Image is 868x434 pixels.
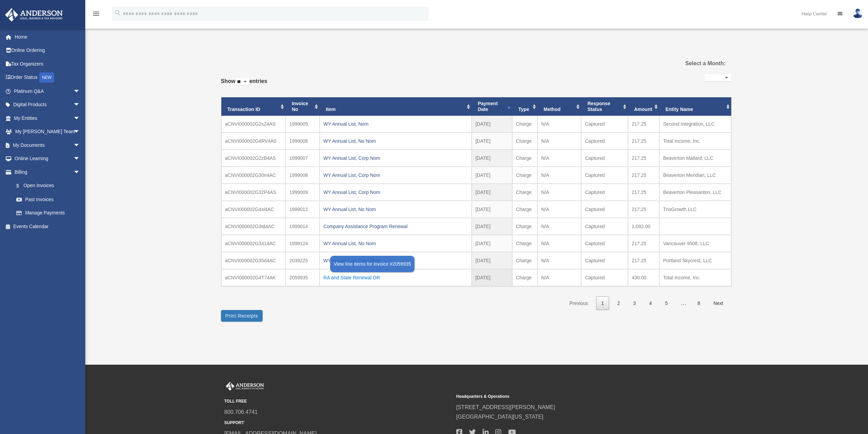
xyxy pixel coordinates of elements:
a: menu [92,12,100,18]
div: WY Annual List, Corp Nom [323,153,468,163]
td: 1999012 [285,201,320,218]
a: [GEOGRAPHIC_DATA][US_STATE] [456,414,544,420]
td: Charge [512,269,538,286]
td: [DATE] [472,252,512,269]
span: arrow_drop_down [73,152,87,166]
td: [DATE] [472,218,512,235]
td: N/A [538,132,582,150]
a: Next [708,296,729,310]
div: WY Annual List, No Nom [323,136,468,146]
td: Total Income, Inc. [659,132,731,150]
a: 800.706.4741 [224,409,258,415]
td: 217.25 [628,235,659,252]
a: Manage Payments [10,206,90,220]
a: Tax Organizers [5,57,90,71]
div: RA and State Renewal OR [323,273,468,282]
td: TrioGrowth LLC [659,201,731,218]
td: N/A [538,116,582,132]
th: Invoice No: activate to sort column ascending [285,97,320,116]
a: Past Invoices [10,193,87,206]
td: aCNVI000002G3td4AC [221,218,286,235]
img: Anderson Advisors Platinum Portal [224,382,265,391]
th: Type: activate to sort column ascending [512,97,538,116]
td: Charge [512,184,538,201]
a: 1 [596,296,609,310]
td: Captured [581,218,628,235]
td: Captured [581,201,628,218]
td: 1999005 [285,116,320,132]
span: arrow_drop_down [73,84,87,98]
a: Home [5,30,90,44]
td: aCNVI000002G2zB4AS [221,150,286,167]
td: Beaverton Meridian, LLC [659,167,731,184]
td: N/A [538,184,582,201]
td: Charge [512,235,538,252]
td: 217.25 [628,167,659,184]
th: Item: activate to sort column ascending [320,97,472,116]
td: [DATE] [472,201,512,218]
th: Amount: activate to sort column ascending [628,97,659,116]
div: NEW [39,72,54,83]
td: Charge [512,150,538,167]
td: Beaverton Mallard, LLC [659,150,731,167]
td: 217.25 [628,201,659,218]
td: 430.00 [628,269,659,286]
td: N/A [538,150,582,167]
td: [DATE] [472,269,512,286]
td: Captured [581,150,628,167]
td: 2059935 [285,269,320,286]
td: N/A [538,252,582,269]
td: aCNVI000002G4xl4AC [221,201,286,218]
a: Events Calendar [5,220,90,233]
td: Captured [581,235,628,252]
div: WY Annual List, Nom [323,119,468,129]
div: Company Assistance Program Renewal [323,222,468,231]
th: Transaction ID: activate to sort column ascending [221,97,286,116]
td: aCNVI000002G3414AC [221,235,286,252]
a: 2 [612,296,625,310]
span: … [675,300,692,306]
a: $Open Invoices [10,179,90,193]
td: 217.25 [628,116,659,132]
td: N/A [538,235,582,252]
td: N/A [538,201,582,218]
a: My [PERSON_NAME] Teamarrow_drop_down [5,125,90,139]
div: WY Annual List, Corp Nom [323,256,468,265]
a: Online Ordering [5,44,90,57]
td: Beaverton Pleasanton, LLC [659,184,731,201]
td: Charge [512,116,538,132]
td: Portland Skycrest, LLC [659,252,731,269]
td: N/A [538,167,582,184]
img: User Pic [853,9,863,18]
th: Payment Date: activate to sort column ascending [472,97,512,116]
th: Entity Name: activate to sort column ascending [659,97,731,116]
div: WY Annual List, Corp Nom [323,170,468,180]
label: Select a Month: [651,59,725,68]
td: 217.25 [628,252,659,269]
td: 1999008 [285,167,320,184]
i: search [114,9,121,17]
td: Charge [512,132,538,150]
a: Previous [564,296,593,310]
a: [STREET_ADDRESS][PERSON_NAME] [456,404,555,410]
td: Charge [512,218,538,235]
td: aCNVI000002G30n4AC [221,167,286,184]
select: Showentries [235,78,249,86]
td: Charge [512,252,538,269]
td: [DATE] [472,132,512,150]
td: Captured [581,167,628,184]
td: Captured [581,184,628,201]
td: Total Income, Inc. [659,269,731,286]
td: aCNVI000002G2xZ4AS [221,116,286,132]
a: 8 [692,296,705,310]
small: TOLL FREE [224,398,452,405]
td: [DATE] [472,150,512,167]
td: 1999009 [285,184,320,201]
td: 217.25 [628,132,659,150]
td: 1999007 [285,150,320,167]
div: WY Annual List, No Nom [323,205,468,214]
td: 217.25 [628,150,659,167]
i: menu [92,10,100,18]
span: arrow_drop_down [73,138,87,152]
th: Method: activate to sort column ascending [538,97,582,116]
